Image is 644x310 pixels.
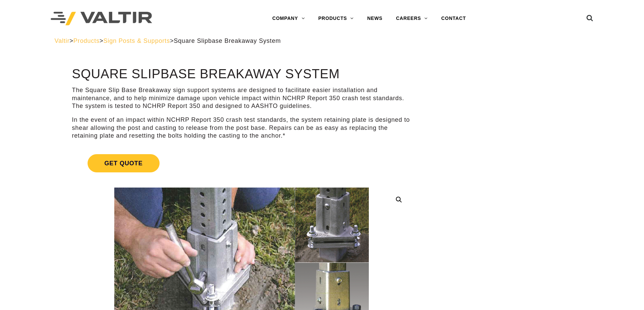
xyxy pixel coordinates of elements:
h1: Square Slipbase Breakaway System [72,67,411,81]
a: CAREERS [389,12,434,25]
a: COMPANY [265,12,311,25]
a: CONTACT [434,12,473,25]
a: Sign Posts & Supports [103,37,170,44]
a: Get Quote [72,146,411,180]
a: Valtir [54,37,69,44]
img: Valtir [51,12,152,26]
span: Square Slipbase Breakaway System [174,37,281,44]
a: Products [73,37,99,44]
span: Get Quote [88,154,160,172]
a: PRODUCTS [311,12,360,25]
p: The Square Slip Base Breakaway sign support systems are designed to facilitate easier installatio... [72,86,411,110]
p: In the event of an impact within NCHRP Report 350 crash test standards, the system retaining plat... [72,116,411,140]
a: NEWS [360,12,389,25]
div: > > > [54,37,590,45]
